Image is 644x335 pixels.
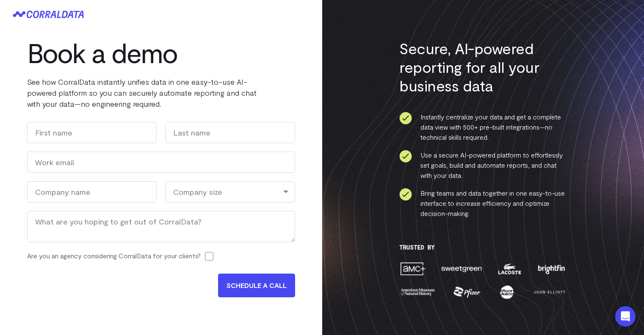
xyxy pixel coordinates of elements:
h3: Trusted By [399,244,567,251]
li: Bring teams and data together in one easy-to-use interface to increase efficiency and optimize de... [399,188,567,219]
p: See how CorralData instantly unifies data in one easy-to-use AI-powered platform so you can secur... [27,76,281,109]
li: Use a secure AI-powered platform to effortlessly set goals, build and automate reports, and chat ... [399,150,567,180]
input: Last name [165,122,295,143]
h3: Secure, AI-powered reporting for all your business data [399,39,567,95]
div: Company size [165,181,295,202]
li: Instantly centralize your data and get a complete data view with 500+ pre-built integrations—no t... [399,112,567,142]
h1: Book a demo [27,37,281,68]
input: Work email [27,152,295,173]
label: Are you an agency considering CorralData for your clients? [27,251,201,261]
input: Company name [27,181,157,202]
input: First name [27,122,157,143]
input: SCHEDULE A CALL [218,274,295,297]
div: Open Intercom Messenger [615,306,636,327]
